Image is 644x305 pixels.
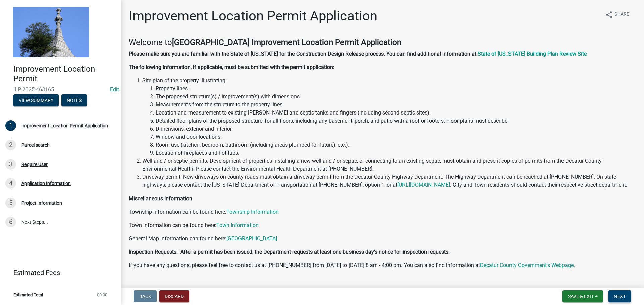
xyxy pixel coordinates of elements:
[156,149,636,157] li: Location of fireplaces and hot tubs.
[142,157,636,173] li: Well and / or septic permits. Development of properties installing a new well and / or septic, or...
[568,294,594,299] span: Save & Exit
[156,125,636,133] li: Dimensions, exterior and interior.
[156,141,636,149] li: Room use (kitchen, bedroom, bathroom (including areas plumbed for future), etc.).
[478,51,587,57] a: State of [US_STATE] Building Plan Review Site
[129,221,636,229] p: Town information can be found here:
[5,178,16,189] div: 4
[480,262,575,269] a: Decatur County Government's Webpage.
[5,120,16,131] div: 1
[5,198,16,208] div: 5
[216,222,259,228] a: Town Information
[21,201,62,205] div: Project Information
[129,37,636,47] h4: Welcome to
[110,86,119,93] a: Edit
[156,109,636,117] li: Location and measurement to existing [PERSON_NAME] and septic tanks and fingers (including second...
[61,98,87,103] wm-modal-confirm: Notes
[600,8,635,21] button: shareShare
[608,290,631,302] button: Next
[129,249,450,255] strong: Inspection Requests: After a permit has been issued, the Department requests at least one busines...
[129,8,377,24] h1: Improvement Location Permit Application
[13,86,107,93] span: ILP-2025-463165
[129,261,636,270] p: If you have any questions, please feel free to contact us at [PHONE_NUMBER] from [DATE] to [DATE]...
[129,195,192,202] strong: Miscellaneous Information
[142,77,636,157] li: Site plan of the property illustrating:
[129,235,636,243] p: General Map Information can found here:
[21,162,48,167] div: Require User
[614,11,629,19] span: Share
[129,64,334,70] strong: The following information, if applicable, must be submitted with the permit application:
[13,293,43,297] span: Estimated Total
[129,51,478,57] strong: Please make sure you are familiar with the State of [US_STATE] for the Construction Design Releas...
[13,64,115,84] h4: Improvement Location Permit
[397,182,450,188] a: [URL][DOMAIN_NAME]
[139,294,151,299] span: Back
[226,209,279,215] a: Township Information
[5,266,110,279] a: Estimated Fees
[5,217,16,227] div: 6
[614,294,626,299] span: Next
[110,86,119,93] wm-modal-confirm: Edit Application Number
[156,93,636,101] li: The proposed structure(s) / improvement(s) with dimensions.
[21,123,108,128] div: Improvement Location Permit Application
[134,290,157,302] button: Back
[13,7,89,57] img: Decatur County, Indiana
[13,98,59,103] wm-modal-confirm: Summary
[172,37,401,47] strong: [GEOGRAPHIC_DATA] Improvement Location Permit Application
[156,85,636,93] li: Property lines.
[97,293,107,297] span: $0.00
[156,133,636,141] li: Window and door locations.
[156,101,636,109] li: Measurements from the structure to the property lines.
[21,181,71,186] div: Application Information
[5,140,16,150] div: 2
[13,94,59,106] button: View Summary
[5,159,16,170] div: 3
[226,235,277,242] a: [GEOGRAPHIC_DATA]
[605,11,613,19] i: share
[21,143,50,147] div: Parcel search
[129,208,636,216] p: Township information can be found here:
[159,290,189,302] button: Discard
[61,94,87,106] button: Notes
[562,290,603,302] button: Save & Exit
[142,173,636,189] li: Driveway permit. New driveways on county roads must obtain a driveway permit from the Decatur Cou...
[156,117,636,125] li: Detailed floor plans of the proposed structure, for all floors, including any basement, porch, an...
